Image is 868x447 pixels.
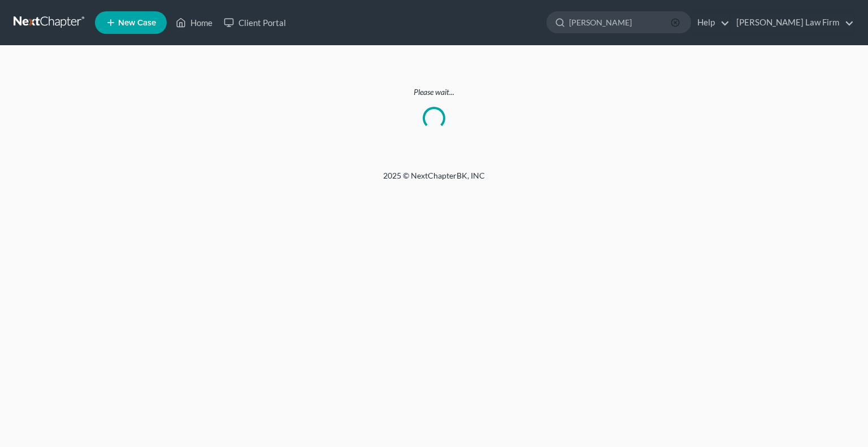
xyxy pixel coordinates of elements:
[692,12,730,33] a: Help
[569,12,672,33] input: Search by name...
[118,19,156,27] span: New Case
[170,12,218,33] a: Home
[112,170,756,190] div: 2025 © NextChapterBK, INC
[14,86,854,98] p: Please wait...
[731,12,854,33] a: [PERSON_NAME] Law Firm
[218,12,292,33] a: Client Portal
